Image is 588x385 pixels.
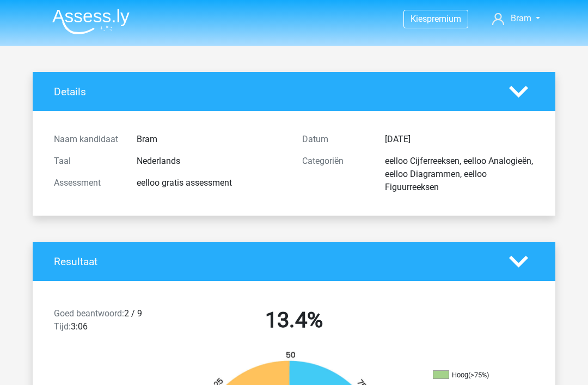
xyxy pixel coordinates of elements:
span: Kies [411,14,427,24]
a: Bram [488,12,544,25]
span: premium [427,14,461,24]
div: (>75%) [468,371,489,379]
span: Goed beantwoord: [54,308,124,319]
h2: 13.4% [178,307,410,333]
div: Assessment [46,176,128,190]
a: Kiespremium [404,11,468,26]
li: Hoog [433,370,542,380]
div: [DATE] [377,133,542,146]
div: Categoriën [294,155,377,194]
img: Assessly [52,9,130,34]
h4: Details [54,85,493,98]
h4: Resultaat [54,255,493,268]
div: Datum [294,133,377,146]
div: Naam kandidaat [46,133,128,146]
div: 2 / 9 3:06 [46,307,170,338]
div: Bram [128,133,294,146]
div: eelloo gratis assessment [128,176,294,190]
span: Tijd: [54,321,71,332]
span: Bram [511,13,531,23]
div: eelloo Cijferreeksen, eelloo Analogieën, eelloo Diagrammen, eelloo Figuurreeksen [377,155,542,194]
div: Taal [46,155,128,168]
div: Nederlands [128,155,294,168]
